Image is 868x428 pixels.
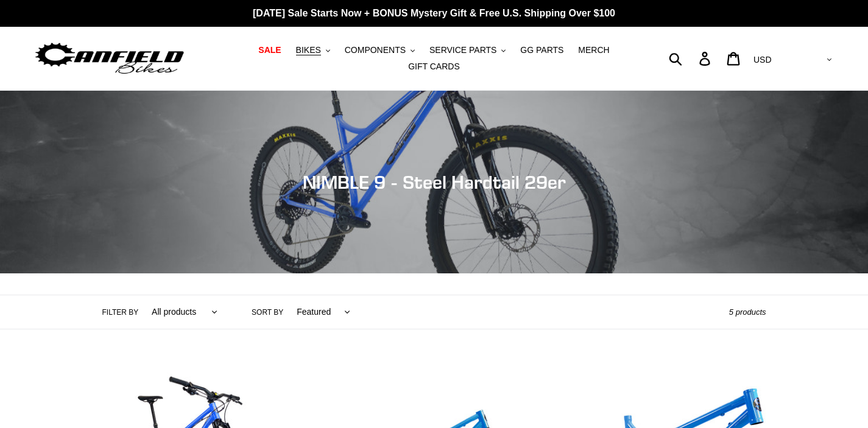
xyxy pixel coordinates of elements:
[290,42,336,58] button: BIKES
[514,42,570,58] a: GG PARTS
[423,42,512,58] button: SERVICE PARTS
[303,171,566,193] span: NIMBLE 9 - Steel Hardtail 29er
[296,45,321,55] span: BIKES
[408,61,460,72] span: GIFT CARDS
[252,307,283,318] label: Sort by
[102,307,139,318] label: Filter by
[429,45,496,55] span: SERVICE PARTS
[252,42,287,58] a: SALE
[402,58,466,75] a: GIFT CARDS
[345,45,406,55] span: COMPONENTS
[676,45,707,72] input: Search
[339,42,421,58] button: COMPONENTS
[258,45,281,55] span: SALE
[729,307,766,317] span: 5 products
[34,40,186,78] img: Canfield Bikes
[572,42,615,58] a: MERCH
[520,45,563,55] span: GG PARTS
[578,45,609,55] span: MERCH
